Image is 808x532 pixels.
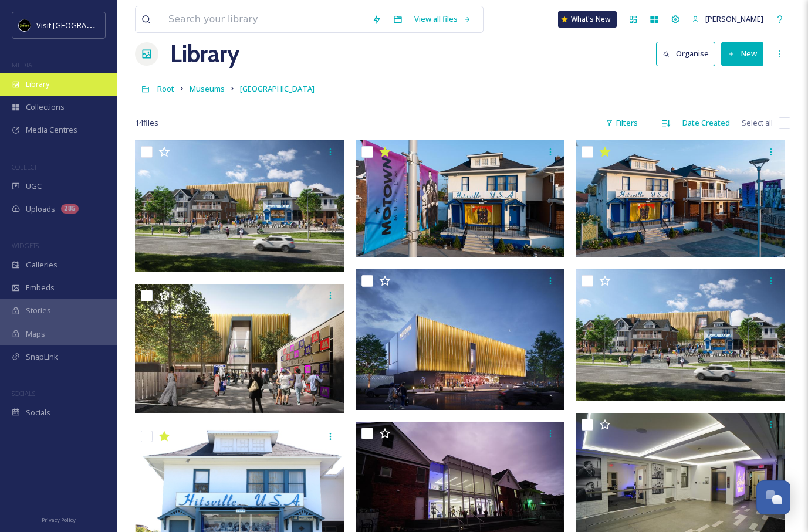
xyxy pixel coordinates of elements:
input: Search your library [163,6,366,32]
a: What's New [558,11,617,28]
img: 2023_0804_Motown_045.jpg [356,140,564,257]
span: UGC [26,181,42,192]
a: Root [157,82,174,96]
span: COLLECT [12,162,37,171]
a: View all files [408,8,477,31]
span: Collections [26,101,65,113]
span: Select all [742,117,773,128]
span: Root [157,83,174,94]
span: Stories [26,305,51,316]
span: [PERSON_NAME] [705,13,763,24]
span: MEDIA [12,60,32,69]
span: Visit [GEOGRAPHIC_DATA] [36,19,127,31]
button: Organise [656,42,715,66]
span: WIDGETS [12,241,39,250]
span: Library [26,79,49,90]
a: Privacy Policy [42,512,76,526]
span: Museums [190,83,225,94]
a: Organise [656,42,721,66]
img: Motown-Museum-Expansion---View-from-W-Grand-Blvd.jpg [135,140,344,272]
img: 2023_0804_Motown_050.jpg [576,140,785,257]
a: Museums [190,82,225,96]
span: Media Centres [26,124,77,135]
button: Open Chat [756,480,790,514]
a: [PERSON_NAME] [686,8,769,31]
button: New [721,42,763,66]
span: Socials [26,407,50,418]
span: Privacy Policy [42,516,76,524]
span: Embeds [26,282,55,293]
div: 285 [61,204,79,214]
span: 14 file s [135,117,158,128]
img: VISIT%20DETROIT%20LOGO%20-%20BLACK%20BACKGROUND.png [19,19,31,31]
img: Motown Museum Expansion - View from W Grand Blvd.jpg [576,269,785,401]
a: [GEOGRAPHIC_DATA] [240,82,315,96]
span: Maps [26,328,45,340]
img: Motown Museum Expansion - View from Ferry Park 2.jpg [135,284,344,413]
a: Library [170,36,239,72]
img: Motown Museum Expansion - View from Ferry Park 1.jpg [356,269,564,410]
span: [GEOGRAPHIC_DATA] [240,83,315,94]
span: SnapLink [26,351,58,362]
span: Uploads [26,204,55,215]
span: Galleries [26,259,58,270]
div: Filters [600,111,644,134]
span: SOCIALS [12,389,35,398]
div: Date Created [677,111,736,134]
